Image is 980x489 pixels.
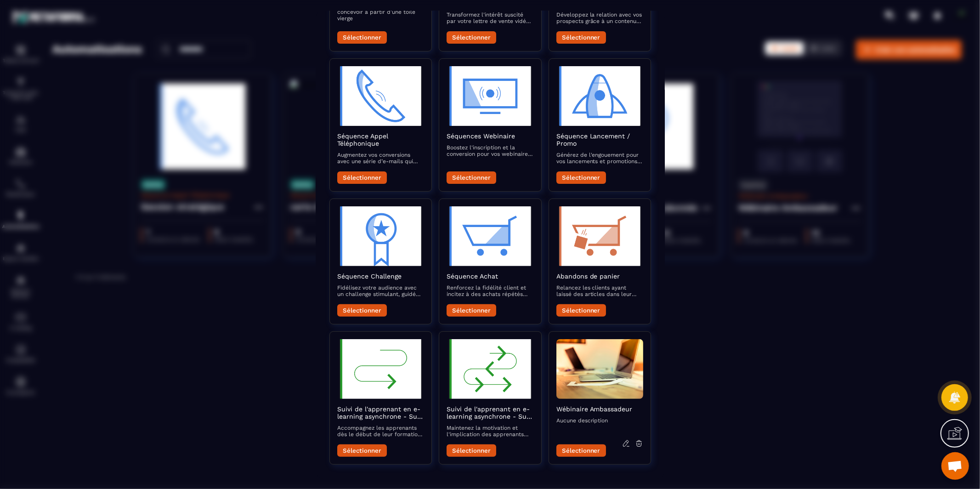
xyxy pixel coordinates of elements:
p: Aucune description [556,417,643,424]
p: Commencer à partir de zéro et concevoir à partir d'une toile vierge [337,2,424,22]
p: Boostez l'inscription et la conversion pour vos webinaires avec des e-mails qui informent, rappel... [447,144,533,157]
button: Sélectionner [556,444,606,457]
h2: Séquence Appel Téléphonique [337,132,424,147]
h2: Suivi de l'apprenant en e-learning asynchrone - Suivi en cours de formation [447,405,533,420]
button: Sélectionner [447,444,496,457]
img: automation-objective-icon [556,339,643,399]
a: Ouvrir le chat [941,452,969,480]
img: automation-objective-icon [337,206,424,266]
button: Sélectionner [337,31,387,44]
img: automation-objective-icon [447,339,533,399]
button: Sélectionner [447,31,496,44]
h2: Séquence Lancement / Promo [556,132,643,147]
button: Sélectionner [337,171,387,184]
img: automation-objective-icon [337,339,424,399]
h2: Séquence Achat [447,273,533,280]
button: Sélectionner [556,304,606,317]
p: Transformez l'intérêt suscité par votre lettre de vente vidéo en actions concrètes avec des e-mai... [447,11,533,24]
p: Augmentez vos conversions avec une série d’e-mails qui préparent et suivent vos appels commerciaux [337,152,424,165]
button: Sélectionner [556,31,606,44]
h2: Suivi de l'apprenant en e-learning asynchrone - Suivi du démarrage [337,405,424,420]
img: automation-objective-icon [556,206,643,266]
img: automation-objective-icon [556,66,643,126]
p: Accompagnez les apprenants dès le début de leur formation en e-learning asynchrone pour assurer u... [337,425,424,438]
button: Sélectionner [556,171,606,184]
img: automation-objective-icon [447,66,533,126]
button: Sélectionner [337,444,387,457]
button: Sélectionner [447,171,496,184]
h2: Wébinaire Ambassadeur [556,405,643,413]
h2: Séquences Webinaire [447,132,533,140]
p: Maintenez la motivation et l'implication des apprenants avec des e-mails réguliers pendant leur p... [447,425,533,438]
p: Renforcez la fidélité client et incitez à des achats répétés avec des e-mails post-achat qui valo... [447,284,533,297]
p: Développez la relation avec vos prospects grâce à un contenu attractif qui les accompagne vers la... [556,11,643,24]
p: Générez de l'engouement pour vos lancements et promotions avec une séquence d’e-mails captivante ... [556,152,643,165]
img: automation-objective-icon [337,66,424,126]
p: Fidélisez votre audience avec un challenge stimulant, guidé par des e-mails encourageants et éduc... [337,284,424,297]
img: automation-objective-icon [447,206,533,266]
button: Sélectionner [337,304,387,317]
h2: Séquence Challenge [337,273,424,280]
p: Relancez les clients ayant laissé des articles dans leur panier avec une séquence d'emails rappel... [556,284,643,297]
h2: Abandons de panier [556,273,643,280]
button: Sélectionner [447,304,496,317]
